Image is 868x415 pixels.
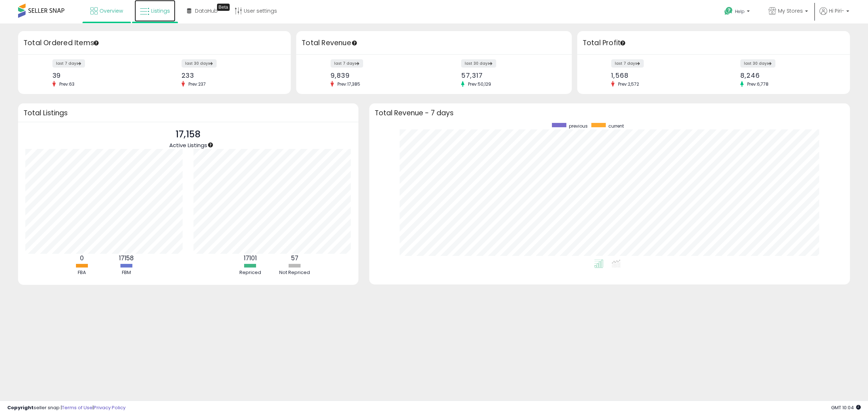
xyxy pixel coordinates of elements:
span: Hi Piri- [829,7,844,14]
label: last 30 days [740,59,775,68]
b: 57 [291,254,298,262]
span: Prev: 237 [185,81,209,87]
div: 39 [52,72,149,79]
b: 17158 [119,254,134,262]
h3: Total Profit [583,38,844,48]
span: Prev: 6,778 [744,81,772,87]
h3: Total Listings [24,110,353,116]
h3: Total Revenue - 7 days [375,110,844,116]
div: 57,317 [461,72,559,79]
b: 17101 [244,254,257,262]
span: current [608,123,624,129]
a: Hi Piri- [820,7,849,23]
label: last 7 days [611,59,644,68]
span: Prev: 17,385 [334,81,364,87]
span: DataHub [195,7,218,14]
span: previous [569,123,588,129]
span: Listings [151,7,170,14]
b: 0 [80,254,84,262]
div: 233 [182,72,278,79]
div: FBA [60,269,103,276]
div: 8,246 [740,72,837,79]
div: Tooltip anchor [217,4,230,11]
label: last 30 days [461,59,496,68]
p: 17,158 [169,128,207,141]
div: 1,568 [611,72,708,79]
div: FBM [105,269,148,276]
span: Prev: 50,129 [464,81,495,87]
div: Tooltip anchor [207,142,214,148]
span: Prev: 63 [56,81,78,87]
a: Help [719,1,757,23]
span: Active Listings [169,141,207,149]
h3: Total Revenue [302,38,566,48]
label: last 30 days [182,59,217,68]
h3: Total Ordered Items [24,38,285,48]
span: Prev: 2,572 [614,81,643,87]
div: Tooltip anchor [351,40,358,46]
label: last 7 days [52,59,85,68]
label: last 7 days [331,59,363,68]
div: Repriced [229,269,272,276]
div: Tooltip anchor [93,40,99,46]
i: Get Help [724,7,733,16]
span: Help [735,8,745,14]
span: My Stores [778,7,803,14]
div: 9,839 [331,72,429,79]
div: Not Repriced [273,269,316,276]
span: Overview [99,7,123,14]
div: Tooltip anchor [620,40,626,46]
